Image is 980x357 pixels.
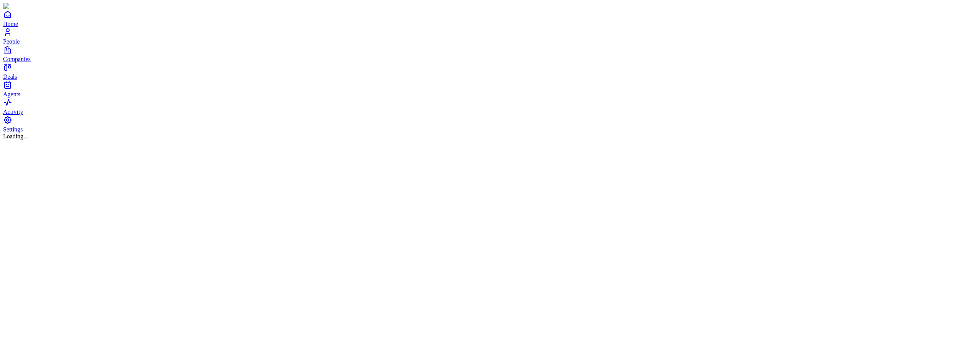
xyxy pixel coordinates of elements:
[3,109,23,115] span: Activity
[3,38,20,45] span: People
[3,73,17,80] span: Deals
[3,98,977,115] a: Activity
[3,56,31,62] span: Companies
[3,45,977,62] a: Companies
[3,115,977,133] a: Settings
[3,126,23,133] span: Settings
[3,91,20,97] span: Agents
[3,10,977,27] a: Home
[3,3,50,10] img: Item Brain Logo
[3,21,18,27] span: Home
[3,80,977,97] a: Agents
[3,133,977,140] div: Loading...
[3,63,977,80] a: Deals
[3,28,977,45] a: People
